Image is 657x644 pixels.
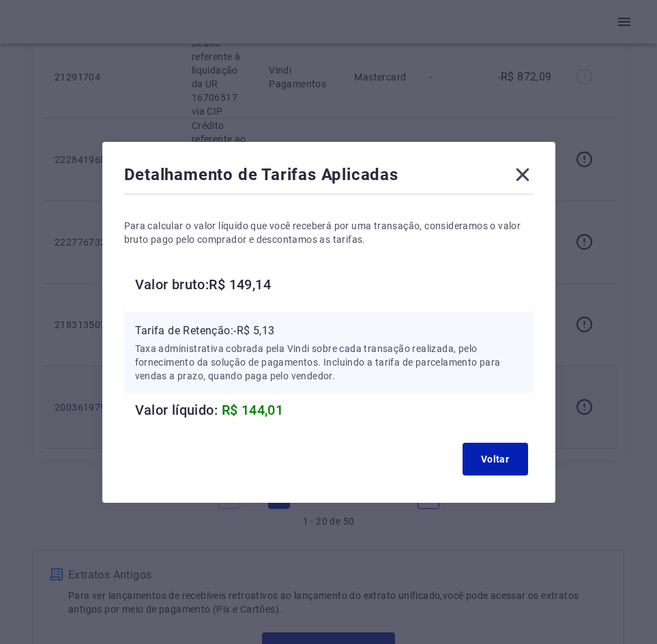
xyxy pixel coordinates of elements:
h6: Valor bruto: R$ 149,14 [135,274,534,295]
p: Taxa administrativa cobrada pela Vindi sobre cada transação realizada, pelo fornecimento da soluç... [135,342,523,383]
p: Para calcular o valor líquido que você receberá por uma transação, consideramos o valor bruto pag... [124,219,534,246]
div: Detalhamento de Tarifas Aplicadas [124,164,534,191]
p: Tarifa de Retenção: -R$ 5,13 [135,323,523,339]
h6: Valor líquido: [135,399,534,421]
button: Voltar [463,443,528,475]
span: R$ 144,01 [222,402,284,418]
